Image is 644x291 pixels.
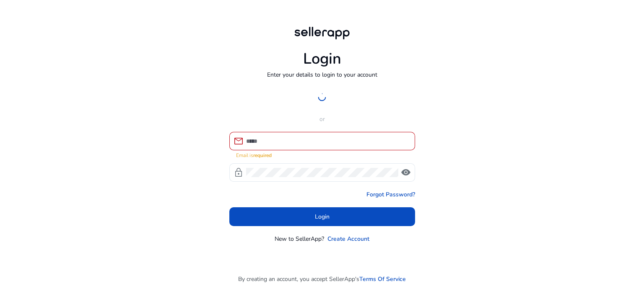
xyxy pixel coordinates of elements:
span: Login [315,212,330,221]
h1: Login [303,50,341,68]
strong: required [253,152,272,159]
p: New to SellerApp? [275,234,324,243]
a: Create Account [327,234,369,243]
span: lock [234,167,244,178]
p: or [229,115,415,124]
p: Enter your details to login to your account [267,70,377,79]
a: Terms Of Service [359,275,406,283]
a: Forgot Password? [366,190,415,199]
span: mail [234,136,244,146]
mat-error: Email is [236,150,408,159]
button: Login [229,207,415,226]
span: visibility [401,167,411,178]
